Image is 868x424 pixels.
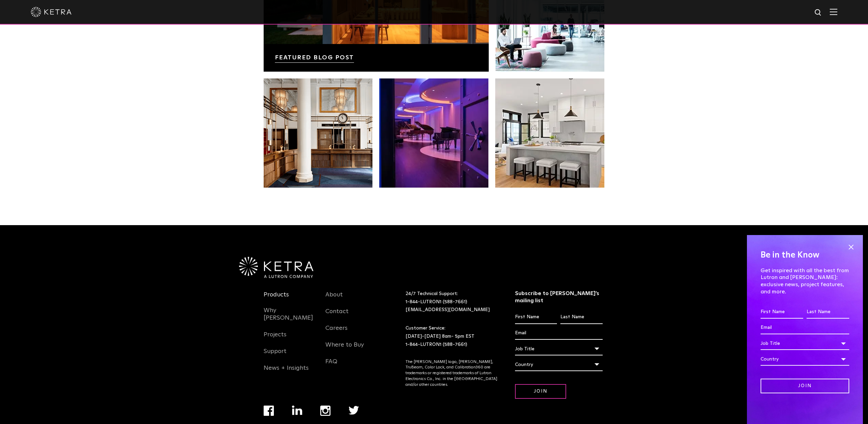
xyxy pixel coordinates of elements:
input: Email [761,321,849,334]
div: Job Title [761,337,849,350]
a: About [325,291,343,307]
a: Where to Buy [325,341,364,357]
a: Contact [325,308,349,323]
a: Projects [264,331,286,347]
input: Last Name [560,311,602,324]
a: 1-844-LUTRON1 (588-7661) [406,342,467,347]
img: facebook [264,406,274,416]
div: Country [761,353,849,366]
div: Job Title [515,342,603,355]
div: Navigation Menu [325,290,377,374]
a: News + Insights [264,364,309,380]
input: Join [761,379,849,393]
img: ketra-logo-2019-white [31,7,72,17]
a: 1-844-LUTRON1 (588-7661) [406,299,467,304]
p: Get inspired with all the best from Lutron and [PERSON_NAME]: exclusive news, project features, a... [761,267,849,295]
img: linkedin [292,406,303,415]
p: Customer Service: [DATE]-[DATE] 8am- 5pm EST [406,324,498,349]
div: Country [515,358,603,371]
h4: Be in the Know [761,249,849,262]
input: Last Name [807,306,849,319]
a: Careers [325,324,348,340]
img: instagram [320,406,330,416]
img: Ketra-aLutronCo_White_RGB [239,257,313,278]
div: Navigation Menu [264,290,315,380]
input: Email [515,327,603,340]
a: Products [264,291,289,307]
img: Hamburger%20Nav.svg [830,9,837,15]
img: twitter [349,406,359,415]
a: [EMAIL_ADDRESS][DOMAIN_NAME] [406,307,490,312]
input: First Name [761,306,803,319]
input: Join [515,384,566,399]
a: Support [264,348,286,363]
a: FAQ [325,358,337,374]
p: The [PERSON_NAME] logo, [PERSON_NAME], TruBeam, Color Lock, and Calibration360 are trademarks or ... [406,359,498,388]
img: search icon [814,9,823,17]
h3: Subscribe to [PERSON_NAME]’s mailing list [515,290,603,304]
p: 24/7 Technical Support: [406,290,498,314]
a: Why [PERSON_NAME] [264,307,315,330]
input: First Name [515,311,557,324]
